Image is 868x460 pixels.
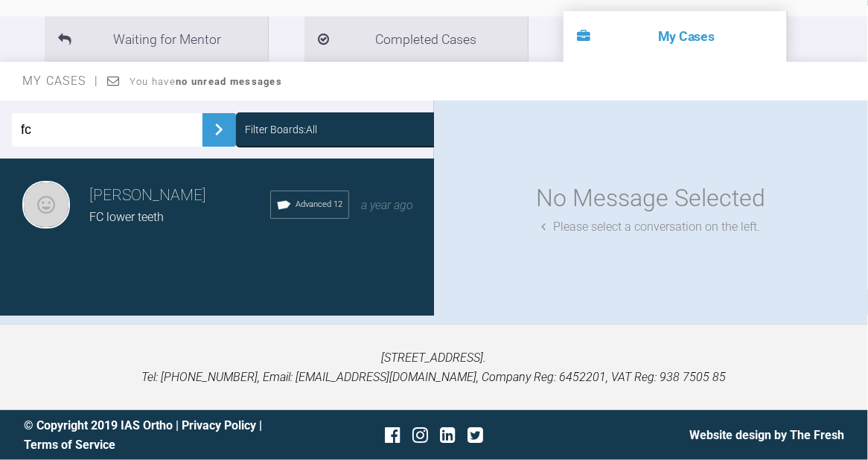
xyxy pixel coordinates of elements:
[542,217,761,237] div: Please select a conversation on the left.
[176,76,282,87] strong: no unread messages
[207,118,231,141] img: chevronRight.28bd32b0.svg
[22,181,70,229] img: Roekshana Shar
[130,76,282,87] span: You have
[564,11,787,62] li: My Cases
[24,348,844,386] p: [STREET_ADDRESS]. Tel: [PHONE_NUMBER], Email: [EMAIL_ADDRESS][DOMAIN_NAME], Company Reg: 6452201,...
[689,428,844,442] a: Website design by The Fresh
[22,74,99,88] span: My Cases
[89,183,270,208] h3: [PERSON_NAME]
[361,198,413,212] span: a year ago
[537,179,766,217] div: No Message Selected
[89,210,164,224] span: FC lower teeth
[24,416,297,454] div: © Copyright 2019 IAS Ortho | |
[45,16,268,62] li: Waiting for Mentor
[304,16,528,62] li: Completed Cases
[24,438,115,452] a: Terms of Service
[245,121,317,138] div: Filter Boards: All
[296,198,342,211] span: Advanced 12
[182,418,256,432] a: Privacy Policy
[12,113,202,147] input: Enter Case ID or Title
